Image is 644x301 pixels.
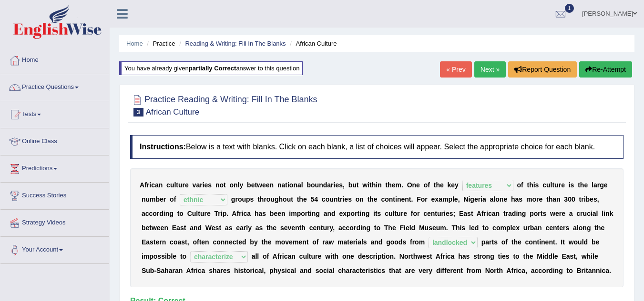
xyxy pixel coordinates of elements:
[568,195,572,203] b: 0
[297,181,301,189] b: a
[348,195,352,203] b: s
[140,181,144,189] b: A
[242,210,244,217] b: i
[145,195,150,203] b: u
[159,210,164,217] b: d
[552,195,556,203] b: a
[339,210,343,217] b: e
[0,101,109,125] a: Tests
[293,181,297,189] b: n
[331,210,336,217] b: d
[275,195,279,203] b: g
[347,210,351,217] b: p
[437,210,441,217] b: u
[427,210,431,217] b: e
[478,195,480,203] b: r
[164,195,166,203] b: r
[571,181,574,189] b: s
[592,181,593,189] b: l
[160,195,164,203] b: e
[532,195,536,203] b: o
[204,181,208,189] b: e
[394,210,397,217] b: t
[277,181,282,189] b: n
[351,210,355,217] b: o
[413,210,417,217] b: o
[198,210,200,217] b: t
[192,210,196,217] b: u
[434,181,436,189] b: t
[200,181,202,189] b: r
[448,195,452,203] b: p
[297,195,299,203] b: t
[378,181,382,189] b: n
[527,181,529,189] b: t
[442,195,448,203] b: m
[291,195,293,203] b: t
[151,181,155,189] b: c
[358,210,360,217] b: t
[140,143,186,151] b: Instructions:
[314,195,318,203] b: 4
[200,210,204,217] b: u
[401,181,403,189] b: .
[0,155,109,179] a: Predictions
[327,181,331,189] b: a
[255,210,259,217] b: h
[428,181,430,189] b: f
[411,195,413,203] b: .
[396,181,401,189] b: m
[436,181,440,189] b: h
[424,181,428,189] b: o
[270,195,275,203] b: u
[277,210,281,217] b: e
[0,183,109,206] a: Success Stories
[218,210,220,217] b: r
[185,40,286,47] a: Reading & Writing: Fill In The Blanks
[247,210,251,217] b: a
[529,181,533,189] b: h
[307,210,310,217] b: t
[130,135,624,159] h4: Below is a text with blanks. Click on each blank, a list of choices will appear. Select the appro...
[279,195,283,203] b: h
[593,195,597,203] b: s
[452,195,454,203] b: l
[604,181,608,189] b: e
[373,210,375,217] b: i
[247,181,251,189] b: b
[468,195,470,203] b: i
[470,195,474,203] b: g
[155,181,159,189] b: a
[372,181,376,189] b: h
[291,210,296,217] b: m
[597,181,600,189] b: r
[385,210,388,217] b: c
[264,195,266,203] b: r
[579,61,632,78] button: Re-Attempt
[310,210,312,217] b: i
[356,195,360,203] b: o
[258,210,262,217] b: a
[551,181,552,189] b: l
[446,210,450,217] b: e
[126,40,143,47] a: Home
[0,210,109,233] a: Strategy Videos
[287,181,289,189] b: i
[153,210,157,217] b: o
[315,181,319,189] b: u
[270,181,274,189] b: n
[174,181,176,189] b: l
[236,210,239,217] b: f
[232,210,236,217] b: A
[146,107,199,117] small: African Culture
[224,181,226,189] b: t
[503,195,507,203] b: e
[266,181,270,189] b: e
[361,210,366,217] b: n
[458,195,460,203] b: ,
[307,181,311,189] b: b
[376,181,378,189] b: i
[352,181,357,189] b: u
[359,210,361,217] b: i
[586,195,590,203] b: b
